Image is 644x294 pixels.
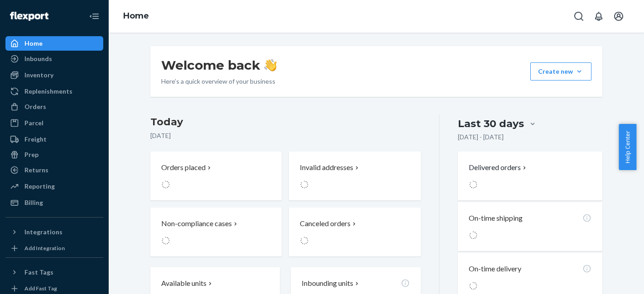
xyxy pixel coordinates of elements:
[619,124,636,170] button: Help Center
[85,7,103,25] button: Close Navigation
[24,54,52,63] div: Inbounds
[10,12,48,21] img: Flexport logo
[458,133,504,142] p: [DATE] - [DATE]
[610,7,628,25] button: Open account menu
[469,162,528,173] button: Delivered orders
[24,119,43,128] div: Parcel
[161,162,206,173] p: Orders placed
[5,132,103,147] a: Freight
[590,7,608,25] button: Open notifications
[5,225,103,239] button: Integrations
[302,278,353,289] p: Inbounding units
[5,163,103,177] a: Returns
[24,285,57,292] div: Add Fast Tag
[150,152,282,200] button: Orders placed
[5,283,103,294] a: Add Fast Tag
[5,52,103,66] a: Inbounds
[5,68,103,82] a: Inventory
[289,208,420,256] button: Canceled orders
[24,166,48,175] div: Returns
[469,213,523,223] p: On-time shipping
[24,198,43,207] div: Billing
[24,102,46,111] div: Orders
[123,11,149,21] a: Home
[161,77,277,86] p: Here’s a quick overview of your business
[24,135,47,144] div: Freight
[469,264,521,274] p: On-time delivery
[24,87,72,96] div: Replenishments
[150,131,421,140] p: [DATE]
[300,162,353,173] p: Invalid addresses
[24,268,53,277] div: Fast Tags
[5,116,103,130] a: Parcel
[24,244,65,252] div: Add Integration
[5,36,103,51] a: Home
[300,218,351,229] p: Canceled orders
[24,71,53,80] div: Inventory
[24,228,62,237] div: Integrations
[5,147,103,162] a: Prep
[116,3,156,29] ol: breadcrumbs
[264,59,277,71] img: hand-wave emoji
[570,7,588,25] button: Open Search Box
[150,115,421,129] h3: Today
[24,150,38,159] div: Prep
[5,84,103,99] a: Replenishments
[161,57,277,73] h1: Welcome back
[5,243,103,254] a: Add Integration
[5,100,103,114] a: Orders
[458,117,524,131] div: Last 30 days
[24,39,43,48] div: Home
[24,182,55,191] div: Reporting
[150,208,282,256] button: Non-compliance cases
[5,195,103,210] a: Billing
[5,265,103,280] button: Fast Tags
[5,179,103,194] a: Reporting
[161,278,207,289] p: Available units
[289,152,420,200] button: Invalid addresses
[530,62,591,81] button: Create new
[161,218,232,229] p: Non-compliance cases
